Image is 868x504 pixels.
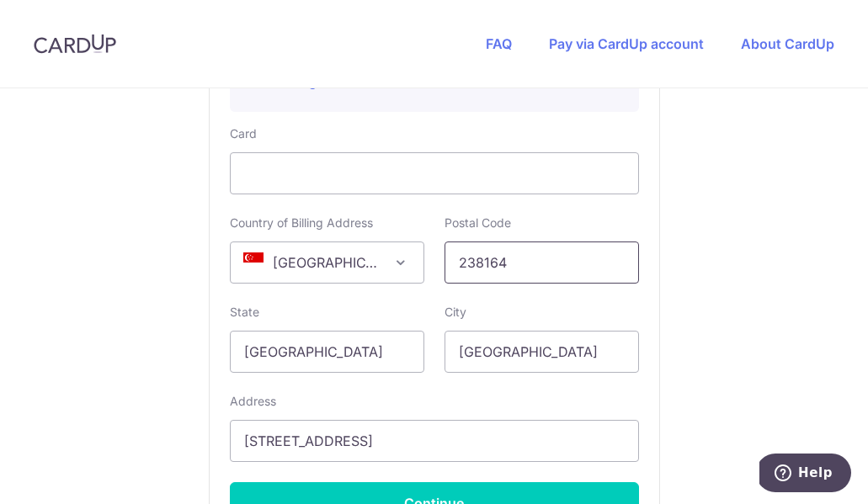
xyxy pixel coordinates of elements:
[759,454,851,496] iframe: Opens a widget where you can find more information
[271,75,553,89] a: See eligible cards and card reward benefits here
[230,393,276,410] label: Address
[230,125,257,142] label: Card
[230,215,373,231] label: Country of Billing Address
[741,35,834,52] a: About CardUp
[230,304,259,321] label: State
[230,241,424,284] span: Singapore
[445,215,511,231] label: Postal Code
[244,163,625,183] iframe: Secure card payment input frame
[445,304,466,321] label: City
[34,34,116,54] img: CardUp
[231,242,423,283] span: Singapore
[445,241,639,284] input: Example 123456
[486,35,512,52] a: FAQ
[549,35,704,52] a: Pay via CardUp account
